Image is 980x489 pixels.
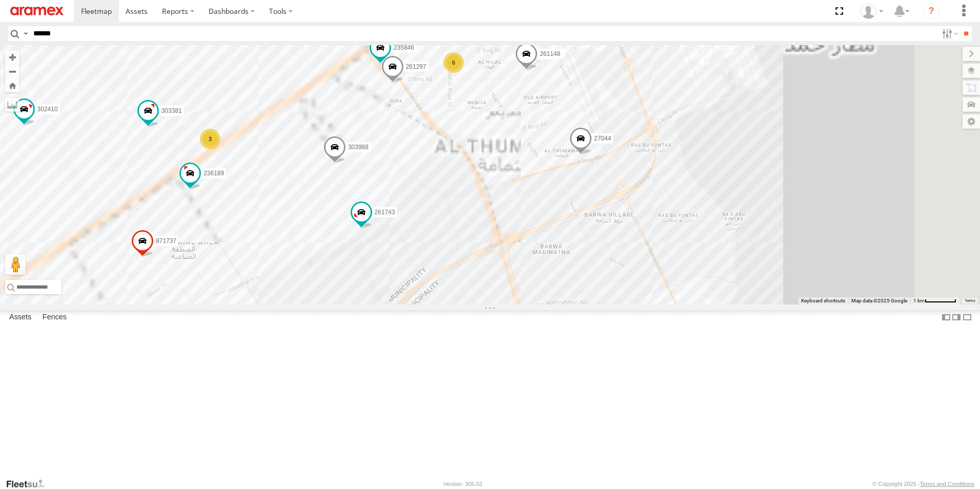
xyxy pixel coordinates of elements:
[203,170,224,177] span: 236189
[156,238,176,245] span: 871737
[910,297,959,304] button: Map Scale: 1 km per 58 pixels
[37,106,58,113] span: 302410
[872,481,974,487] div: © Copyright 2025 -
[22,26,30,41] label: Search Query
[5,97,19,112] label: Measure
[963,114,980,129] label: Map Settings
[5,254,26,275] button: Drag Pegman onto the map to open Street View
[4,310,36,324] label: Assets
[962,310,972,325] label: Hide Summary Table
[923,3,940,19] i: ?
[857,4,887,19] div: Mohammed Fahim
[161,108,182,115] span: 303381
[913,298,925,303] span: 1 km
[5,78,19,92] button: Zoom Home
[965,299,975,303] a: Terms
[443,481,482,487] div: Version: 305.03
[920,481,974,487] a: Terms and Conditions
[941,310,951,325] label: Dock Summary Table to the Left
[540,50,560,57] span: 261148
[10,7,64,15] img: aramex-logo.svg
[938,26,960,41] label: Search Filter Options
[375,209,395,216] span: 261743
[443,52,464,73] div: 6
[200,129,220,149] div: 3
[394,44,414,51] span: 235846
[6,479,53,489] a: Visit our Website
[5,50,19,64] button: Zoom in
[348,144,369,151] span: 303988
[37,310,72,324] label: Fences
[594,135,611,142] span: 27044
[5,64,19,78] button: Zoom out
[951,310,962,325] label: Dock Summary Table to the Right
[801,297,845,304] button: Keyboard shortcuts
[406,63,426,70] span: 261297
[851,298,907,303] span: Map data ©2025 Google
